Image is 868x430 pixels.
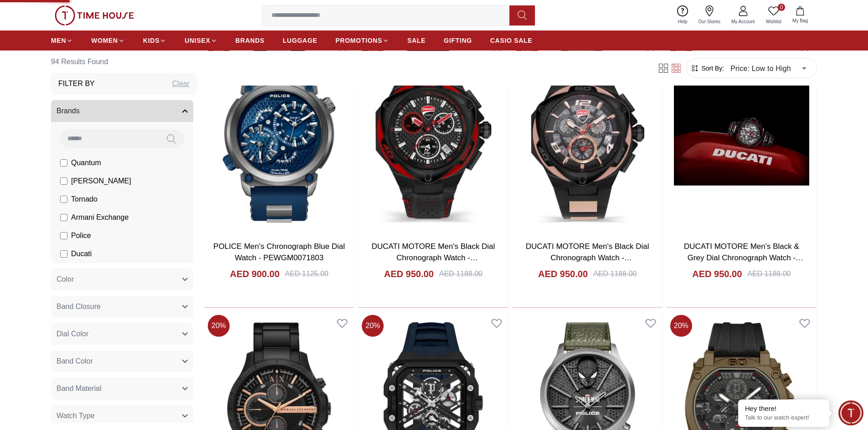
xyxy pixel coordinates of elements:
[490,32,533,49] a: CASIO SALE
[513,37,663,233] img: DUCATI MOTORE Men's Black Dial Chronograph Watch - DTWGO0000306
[204,37,354,233] img: POLICE Men's Chronograph Blue Dial Watch - PEWGM0071803
[285,268,329,279] div: AED 1125.00
[185,32,217,49] a: UNISEX
[407,36,426,45] span: SALE
[384,268,434,280] h4: AED 950.00
[60,232,67,239] input: Police
[71,157,101,168] span: Quantum
[51,405,193,427] button: Watch Type
[56,329,88,339] span: Dial Color
[60,177,67,185] input: [PERSON_NAME]
[51,268,193,290] button: Color
[51,36,66,45] span: MEN
[728,18,759,25] span: My Account
[407,32,426,49] a: SALE
[236,32,265,49] a: BRANDS
[362,315,384,337] span: 20 %
[56,301,101,312] span: Band Closure
[593,268,637,279] div: AED 1188.00
[230,268,280,280] h4: AED 900.00
[71,230,91,241] span: Police
[51,323,193,345] button: Dial Color
[673,4,693,27] a: Help
[213,242,345,263] a: POLICE Men's Chronograph Blue Dial Watch - PEWGM0071803
[439,268,483,279] div: AED 1188.00
[693,4,726,27] a: Our Stores
[335,36,382,45] span: PROMOTIONS
[60,196,67,203] input: Tornado
[143,36,159,45] span: KIDS
[490,36,533,45] span: CASIO SALE
[91,32,125,49] a: WOMEN
[58,78,95,89] h3: Filter By
[690,64,724,73] button: Sort By:
[56,356,93,367] span: Band Color
[208,315,230,337] span: 20 %
[51,32,73,49] a: MEN
[838,400,863,425] div: Chat Widget
[760,4,787,27] a: 0Wishlist
[747,268,791,279] div: AED 1188.00
[56,274,74,285] span: Color
[71,248,92,259] span: Ducati
[71,212,128,223] span: Armani Exchange
[56,383,102,394] span: Band Material
[56,410,95,421] span: Watch Type
[60,214,67,221] input: Armani Exchange
[787,5,813,26] button: My Bag
[371,242,495,274] a: DUCATI MOTORE Men's Black Dial Chronograph Watch - DTWGC2019004
[538,268,588,280] h4: AED 950.00
[745,414,822,422] p: Talk to our watch expert!
[185,36,210,45] span: UNISEX
[172,78,190,89] div: Clear
[699,64,724,73] span: Sort By:
[71,194,98,205] span: Tornado
[55,5,134,25] img: ...
[358,37,508,233] img: DUCATI MOTORE Men's Black Dial Chronograph Watch - DTWGC2019004
[56,106,80,116] span: Brands
[670,315,692,337] span: 20 %
[789,17,812,24] span: My Bag
[695,18,724,25] span: Our Stores
[335,32,389,49] a: PROMOTIONS
[526,242,649,274] a: DUCATI MOTORE Men's Black Dial Chronograph Watch - DTWGO0000306
[51,296,193,318] button: Band Closure
[444,32,472,49] a: GIFTING
[143,32,166,49] a: KIDS
[51,100,193,122] button: Brands
[283,36,318,45] span: LUGGAGE
[51,378,193,400] button: Band Material
[745,404,822,413] div: Hey there!
[51,350,193,372] button: Band Color
[60,250,67,258] input: Ducati
[71,176,131,187] span: [PERSON_NAME]
[667,37,817,233] img: DUCATI MOTORE Men's Black & Grey Dial Chronograph Watch - DTWGO0000308
[60,159,67,167] input: Quantum
[692,268,742,280] h4: AED 950.00
[674,18,691,25] span: Help
[236,36,265,45] span: BRANDS
[283,32,318,49] a: LUGGAGE
[91,36,118,45] span: WOMEN
[762,18,785,25] span: Wishlist
[684,242,803,274] a: DUCATI MOTORE Men's Black & Grey Dial Chronograph Watch - DTWGO0000308
[724,56,813,81] div: Price: Low to High
[444,36,472,45] span: GIFTING
[51,51,197,73] h6: 94 Results Found
[778,4,785,11] span: 0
